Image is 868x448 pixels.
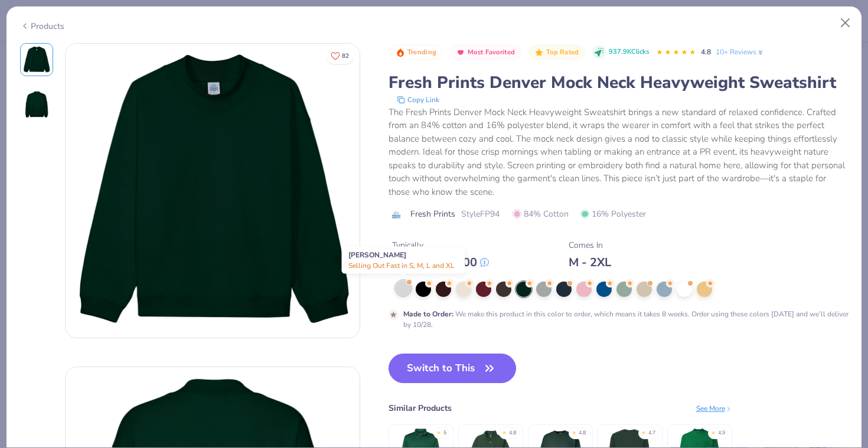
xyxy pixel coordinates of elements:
[569,255,611,270] div: M - 2XL
[403,309,849,330] div: We make this product in this color to order, which means it takes 8 weeks. Order using these colo...
[407,49,436,55] span: Trending
[711,429,716,434] div: ★
[718,429,725,437] div: 4.9
[389,354,517,383] button: Switch to This
[410,208,455,220] span: Fresh Prints
[390,45,443,60] button: Badge Button
[348,261,455,270] span: Selling Out Fast in S, M, L and XL
[468,49,515,55] span: Most Favorited
[546,49,579,55] span: Top Rated
[393,94,443,106] button: copy to clipboard
[450,45,521,60] button: Badge Button
[696,403,732,414] div: See More
[461,208,500,220] span: Style FP94
[443,429,446,437] div: 5
[513,208,569,220] span: 84% Cotton
[66,44,360,338] img: Front
[641,429,646,434] div: ★
[389,402,452,414] div: Similar Products
[609,47,649,57] span: 937.9K Clicks
[572,429,576,434] div: ★
[579,429,586,437] div: 4.8
[392,239,489,251] div: Typically
[20,20,64,32] div: Products
[389,71,849,94] div: Fresh Prints Denver Mock Neck Heavyweight Sweatshirt
[436,429,441,434] div: ★
[656,43,696,62] div: 4.8 Stars
[648,429,655,437] div: 4.7
[403,309,453,319] strong: Made to Order :
[701,47,711,57] span: 4.8
[396,48,405,57] img: Trending sort
[392,255,489,270] div: $ 52.00 - $ 60.00
[342,53,349,59] span: 82
[456,48,465,57] img: Most Favorited sort
[528,45,585,60] button: Badge Button
[22,90,51,119] img: Back
[389,210,404,220] img: brand logo
[509,429,516,437] div: 4.8
[325,47,354,64] button: Like
[22,45,51,74] img: Front
[834,12,857,34] button: Close
[342,247,465,274] div: [PERSON_NAME]
[389,106,849,199] div: The Fresh Prints Denver Mock Neck Heavyweight Sweatshirt brings a new standard of relaxed confide...
[502,429,507,434] div: ★
[716,47,765,57] a: 10+ Reviews
[569,239,611,251] div: Comes In
[534,48,544,57] img: Top Rated sort
[580,208,646,220] span: 16% Polyester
